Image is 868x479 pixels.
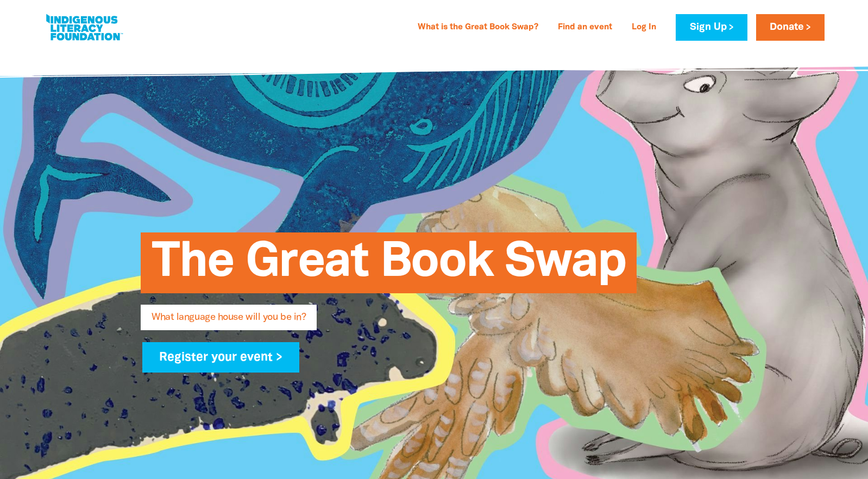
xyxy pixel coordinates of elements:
[625,19,663,36] a: Log In
[551,19,619,36] a: Find an event
[676,14,747,41] a: Sign Up
[142,342,299,373] a: Register your event >
[411,19,545,36] a: What is the Great Book Swap?
[756,14,825,41] a: Donate
[152,313,306,330] span: What language house will you be in?
[152,241,626,293] span: The Great Book Swap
